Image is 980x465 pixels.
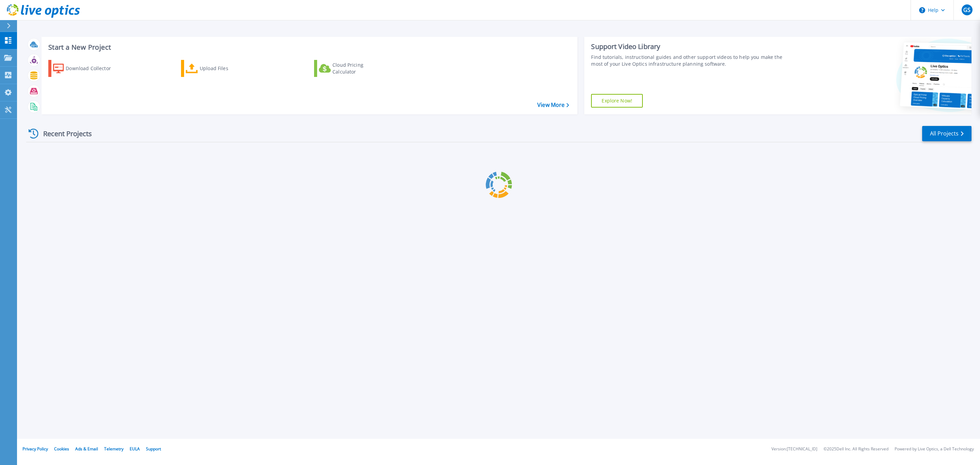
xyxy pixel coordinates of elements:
[591,54,792,67] div: Find tutorials, instructional guides and other support videos to help you make the most of your L...
[75,446,98,452] a: Ads & Email
[963,7,970,13] span: GS
[823,447,888,451] li: © 2025 Dell Inc. All Rights Reserved
[771,447,817,451] li: Version: [TECHNICAL_ID]
[922,126,971,141] a: All Projects
[146,446,161,452] a: Support
[22,446,48,452] a: Privacy Policy
[314,60,390,77] a: Cloud Pricing Calculator
[537,102,569,108] a: View More
[54,446,69,452] a: Cookies
[130,446,140,452] a: EULA
[66,62,120,75] div: Download Collector
[895,447,974,451] li: Powered by Live Optics, a Dell Technology
[48,44,569,51] h3: Start a New Project
[48,60,124,77] a: Download Collector
[200,62,254,75] div: Upload Files
[181,60,257,77] a: Upload Files
[591,42,792,51] div: Support Video Library
[332,62,387,75] div: Cloud Pricing Calculator
[26,125,101,142] div: Recent Projects
[104,446,124,452] a: Telemetry
[591,94,643,108] a: Explore Now!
